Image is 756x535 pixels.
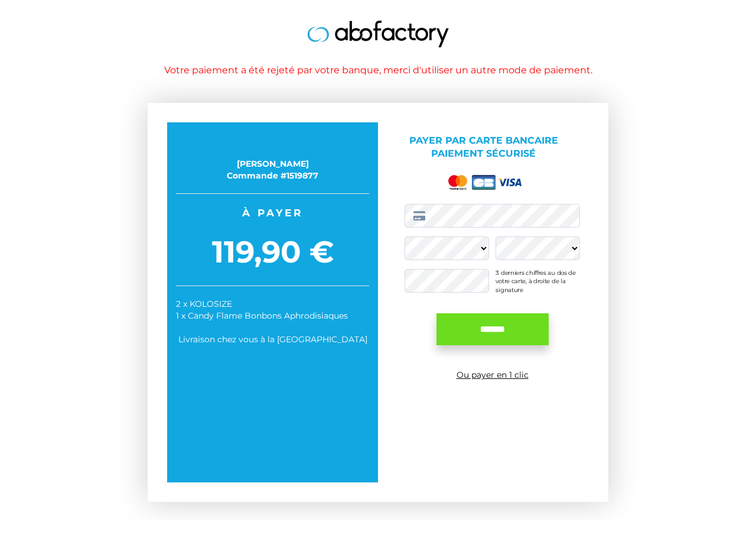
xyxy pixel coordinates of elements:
div: Commande #1519877 [176,170,369,181]
img: mastercard.png [446,173,470,192]
img: logo.jpg [307,21,449,47]
span: À payer [176,206,369,220]
div: 3 derniers chiffres au dos de votre carte, à droite de la signature [496,269,580,293]
img: cb.png [472,175,496,190]
span: 119,90 € [176,231,369,274]
span: Paiement sécurisé [431,148,536,159]
div: [PERSON_NAME] [176,158,369,170]
div: Livraison chez vous à la [GEOGRAPHIC_DATA] [176,333,369,345]
img: visa.png [498,179,522,186]
a: Ou payer en 1 clic [457,369,529,380]
p: Payer par Carte bancaire [387,134,580,161]
h1: Votre paiement a été rejeté par votre banque, merci d'utiliser un autre mode de paiement. [41,65,715,76]
div: 2 x KOLOSIZE 1 x Candy Flame Bonbons Aphrodisiaques [176,298,369,322]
